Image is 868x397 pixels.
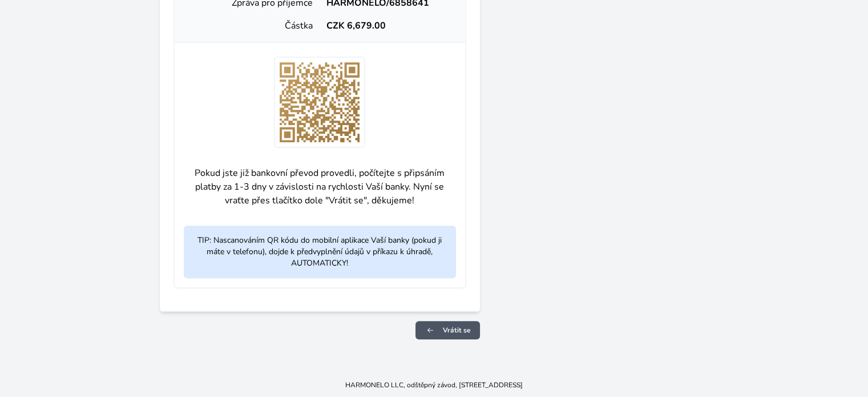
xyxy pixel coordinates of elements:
[274,57,365,148] img: BBwAf4IOADfPjYjxb66f8DtsVcQfrraRcAAAAASUVORK5CYII=
[415,321,480,339] a: Vrátit se
[184,226,455,278] p: TIP: Nascanováním QR kódu do mobilní aplikace Vaší banky (pokud ji máte v telefonu), dojde k před...
[184,19,320,33] div: Částka
[443,326,471,335] span: Vrátit se
[320,19,455,33] div: CZK 6,679.00
[184,157,455,216] p: Pokud jste již bankovní převod provedli, počítejte s připsáním platby za 1-3 dny v závislosti na ...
